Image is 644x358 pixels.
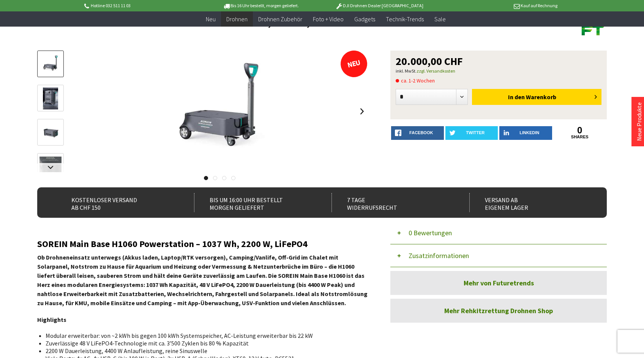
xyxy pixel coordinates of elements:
[349,11,380,27] a: Gadgets
[386,15,424,23] span: Technik-Trends
[37,16,493,28] h1: SOREIN Main Base H1060 Powerstation – 1037 Wh, 2200 W, LiFePO4
[417,68,455,74] a: zzgl. Versandkosten
[201,1,320,10] p: Bis 16 Uhr bestellt, morgen geliefert.
[469,193,590,212] div: Versand ab eigenem Lager
[396,67,601,76] p: inkl. MwSt.
[39,53,62,75] img: Vorschau: SOREIN Main Base H1060 Powerstation – 1037 Wh, 2200 W, LiFePO4
[320,1,439,10] p: DJI Drohnen Dealer [GEOGRAPHIC_DATA]
[580,16,607,43] img: Futuretrends
[37,239,368,249] h2: SOREIN Main Base H1060 Powerstation – 1037 Wh, 2200 W, LiFePO4
[56,193,177,212] div: Kostenloser Versand ab CHF 150
[221,11,253,27] a: Drohnen
[409,130,433,135] span: facebook
[206,15,216,23] span: Neu
[46,332,361,339] li: Modular erweiterbar: von ~2 kWh bis gegen 100 kWh Systemspeicher, AC-Leistung erweiterbar bis 22 kW
[445,126,498,140] a: twitter
[396,56,463,67] span: 20.000,00 CHF
[159,51,280,172] img: SOREIN Main Base H1060 Powerstation – 1037 Wh, 2200 W, LiFePO4
[253,11,308,27] a: Drohnen Zubehör
[308,11,349,27] a: Foto + Video
[499,126,552,140] a: LinkedIn
[354,15,375,23] span: Gadgets
[331,193,453,212] div: 7 Tage Widerrufsrecht
[434,15,446,23] span: Sale
[519,130,539,135] span: LinkedIn
[46,347,361,355] li: 2200 W Dauerleistung, 4400 W Anlaufleistung, reine Sinuswelle
[37,316,66,323] strong: Highlights
[390,244,607,267] button: Zusatzinformationen
[508,93,525,101] span: In den
[200,11,221,27] a: Neu
[46,339,361,347] li: Zuverlässige 48 V LiFePO4-Technologie mit ca. 3’500 Zyklen bis 80 % Kapazität
[390,271,607,295] a: Mehr von Futuretrends
[391,126,444,140] a: facebook
[554,135,606,139] a: shares
[313,15,344,23] span: Foto + Video
[396,76,435,85] span: ca. 1-2 Wochen
[390,299,607,323] a: Mehr Rehkitzrettung Drohnen Shop
[472,89,601,105] button: In den Warenkorb
[226,15,248,23] span: Drohnen
[83,1,201,10] p: Hotline 032 511 11 03
[526,93,556,101] span: Warenkorb
[380,11,429,27] a: Technik-Trends
[635,102,643,141] a: Neue Produkte
[439,1,557,10] p: Kauf auf Rechnung
[390,222,607,244] button: 0 Bewertungen
[466,130,485,135] span: twitter
[194,193,315,212] div: Bis um 16:00 Uhr bestellt Morgen geliefert
[37,253,368,307] strong: Ob Drohneneinsatz unterwegs (Akkus laden, Laptop/RTK versorgen), Camping/Vanlife, Off-Grid im Cha...
[554,126,606,135] a: 0
[258,15,302,23] span: Drohnen Zubehör
[429,11,451,27] a: Sale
